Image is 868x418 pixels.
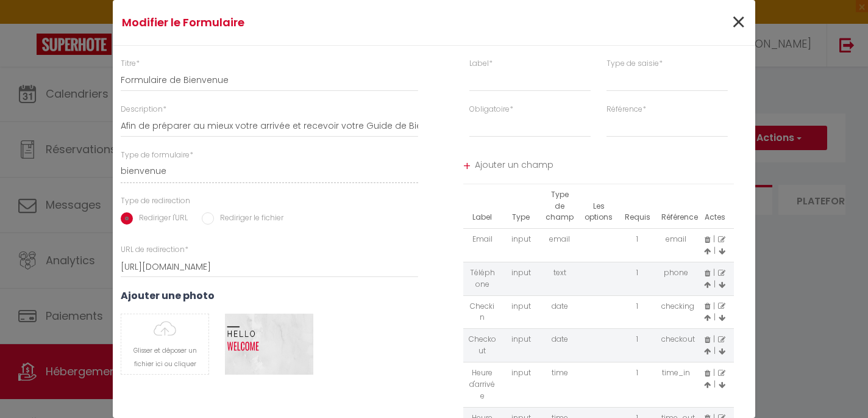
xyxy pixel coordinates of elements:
[695,184,735,229] th: Actes
[607,104,646,115] label: Référence
[502,229,541,262] td: input
[714,345,716,356] span: |
[121,244,188,256] label: URL de redirection
[463,184,502,229] th: Label
[463,362,502,408] td: Heure d'arrivée
[714,379,716,389] span: |
[618,262,657,295] td: 1
[618,229,657,262] td: 1
[10,5,46,41] button: Ouvrir le widget de chat LiveChat
[713,234,715,244] span: |
[714,312,716,322] span: |
[714,279,716,289] span: |
[541,262,580,295] td: text
[214,212,283,226] label: Rediriger le fichier
[463,229,502,262] td: Email
[121,290,418,301] h3: Ajouter une photo
[713,334,715,344] span: |
[121,150,193,161] label: Type de formulaire
[122,14,533,31] h4: Modifier le Formulaire
[469,104,513,115] label: Obligatoire
[731,4,746,41] span: ×
[656,262,695,295] td: phone
[502,262,541,295] td: input
[713,367,715,378] span: |
[541,329,580,362] td: date
[463,157,471,176] div: +
[541,295,580,329] td: date
[607,58,663,70] label: Type de saisie
[463,329,502,362] td: Checkout
[121,58,140,70] label: Titre
[469,58,493,70] label: Label
[579,184,618,229] th: Les options
[541,184,580,229] th: Type de champ
[618,362,657,408] td: 1
[463,262,502,295] td: Téléphone
[618,295,657,329] td: 1
[121,195,190,207] label: Type de redirection
[463,295,502,329] td: Checkin
[121,104,166,115] label: Description
[541,229,580,262] td: email
[475,156,735,178] span: Ajouter un champ
[502,362,541,408] td: input
[618,184,657,229] th: Requis
[656,362,695,408] td: time_in
[656,329,695,362] td: checkout
[656,295,695,329] td: checking
[713,267,715,278] span: |
[714,245,716,256] span: |
[656,184,695,229] th: Référence
[731,10,746,36] button: Close
[502,295,541,329] td: input
[656,229,695,262] td: email
[618,329,657,362] td: 1
[541,362,580,408] td: time
[502,329,541,362] td: input
[502,184,541,229] th: Type
[133,212,188,226] label: Rediriger l'URL
[713,301,715,311] span: |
